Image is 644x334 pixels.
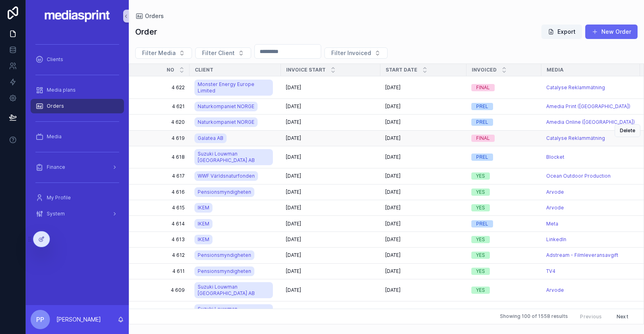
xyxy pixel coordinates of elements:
[194,265,276,278] a: Pensionsmyndigheten
[385,135,462,141] a: [DATE]
[546,135,605,141] a: Catalyse Reklammätning
[198,173,255,179] span: WWF Världsnaturfonden
[36,315,44,324] span: PP
[476,154,488,161] div: PREL
[194,171,258,181] a: WWF Världsnaturfonden
[286,205,301,211] span: [DATE]
[546,173,635,179] a: Ocean Outdoor Production
[500,313,568,320] span: Showing 100 of 1558 results
[198,119,254,125] span: Naturkompaniet NORGE
[195,47,251,59] button: Select Button
[198,236,209,243] span: IKEM
[546,119,635,125] a: Amedia Online ([GEOGRAPHIC_DATA])
[286,287,376,293] a: [DATE]
[198,151,270,164] span: Suzuki Louwman [GEOGRAPHIC_DATA] AB
[541,25,582,39] button: Export
[286,189,376,195] a: [DATE]
[286,252,376,258] a: [DATE]
[615,124,640,137] button: Delete
[471,268,537,275] a: YES
[194,250,254,260] a: Pensionsmyndigheten
[385,189,462,195] a: [DATE]
[198,135,223,141] span: Galatea AB
[546,103,630,110] a: Amedia Print ([GEOGRAPHIC_DATA])
[385,84,462,91] a: [DATE]
[139,135,185,141] a: 4 619
[139,173,185,179] a: 4 617
[135,47,192,59] button: Select Button
[198,268,251,275] span: Pensionsmyndigheten
[47,103,64,109] span: Orders
[286,119,376,125] a: [DATE]
[611,310,634,323] button: Next
[476,220,488,227] div: PREL
[385,221,462,227] a: [DATE]
[286,119,301,125] span: [DATE]
[31,160,124,174] a: Finance
[139,236,185,243] a: 4 613
[286,252,301,258] span: [DATE]
[286,205,376,211] a: [DATE]
[476,84,490,91] div: FINAL
[286,268,301,275] span: [DATE]
[194,233,276,246] a: IKEM
[385,189,400,195] span: [DATE]
[135,12,164,20] a: Orders
[47,87,76,93] span: Media plans
[286,221,376,227] a: [DATE]
[47,56,63,63] span: Clients
[139,221,185,227] span: 4 614
[135,26,157,37] h1: Order
[385,252,462,258] a: [DATE]
[546,287,635,293] a: Arvode
[198,103,254,110] span: Naturkompaniet NORGE
[286,154,301,160] span: [DATE]
[286,135,301,141] span: [DATE]
[471,236,537,243] a: YES
[286,189,301,195] span: [DATE]
[385,119,462,125] a: [DATE]
[476,236,485,243] div: YES
[385,119,400,125] span: [DATE]
[471,84,537,91] a: FINAL
[31,52,124,67] a: Clients
[546,236,566,243] a: LinkedIn
[476,287,485,294] div: YES
[385,103,400,110] span: [DATE]
[476,172,485,180] div: YES
[286,173,301,179] span: [DATE]
[286,236,376,243] a: [DATE]
[471,204,537,211] a: YES
[385,236,400,243] span: [DATE]
[546,103,635,110] a: Amedia Print ([GEOGRAPHIC_DATA])
[198,306,270,319] span: Suzuki Louwman [GEOGRAPHIC_DATA] AB
[546,236,635,243] a: LinkedIn
[194,303,276,322] a: Suzuki Louwman [GEOGRAPHIC_DATA] AB
[194,148,276,167] a: Suzuki Louwman [GEOGRAPHIC_DATA] AB
[286,84,376,91] a: [DATE]
[546,189,635,195] a: Arvode
[139,189,185,195] a: 4 616
[472,67,497,73] span: Invoiced
[26,32,129,232] div: scrollable content
[385,287,400,293] span: [DATE]
[385,287,462,293] a: [DATE]
[546,205,564,211] span: Arvode
[471,287,537,294] a: YES
[139,205,185,211] a: 4 615
[47,133,62,140] span: Media
[194,149,273,165] a: Suzuki Louwman [GEOGRAPHIC_DATA] AB
[194,102,258,111] a: Naturkompaniet NORGE
[139,287,185,293] span: 4 609
[286,103,376,110] a: [DATE]
[471,154,537,161] a: PREL
[167,67,174,73] span: NO
[471,220,537,227] a: PREL
[139,154,185,160] a: 4 618
[471,189,537,196] a: YES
